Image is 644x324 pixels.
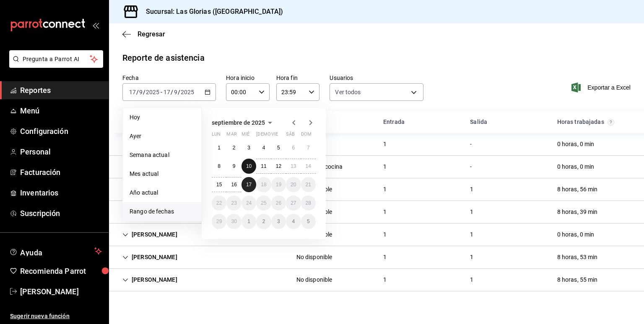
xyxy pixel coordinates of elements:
abbr: viernes [271,131,278,140]
div: Row [109,269,644,291]
div: Cell [551,249,605,265]
button: 8 de septiembre de 2025 [212,159,226,174]
label: Usuarios [330,75,423,81]
div: Cell [551,182,605,197]
button: 17 de septiembre de 2025 [241,177,256,192]
abbr: 6 de septiembre de 2025 [292,145,295,151]
abbr: 26 de septiembre de 2025 [276,200,281,206]
abbr: 5 de octubre de 2025 [307,219,310,224]
button: 29 de septiembre de 2025 [212,214,226,229]
div: Row [109,246,644,269]
button: 12 de septiembre de 2025 [271,159,286,174]
button: 4 de octubre de 2025 [286,214,301,229]
abbr: domingo [301,131,312,140]
span: Configuración [20,126,102,137]
div: Cell [551,204,605,220]
div: Cell [463,272,480,288]
div: Cell [463,159,478,175]
abbr: 7 de septiembre de 2025 [307,145,310,151]
span: / [143,89,145,95]
button: 20 de septiembre de 2025 [286,177,301,192]
button: 2 de octubre de 2025 [256,214,271,229]
div: Cell [377,159,393,175]
span: septiembre de 2025 [212,119,265,126]
abbr: 4 de septiembre de 2025 [262,145,265,151]
div: Cell [377,182,393,197]
div: Head [109,111,644,133]
abbr: 11 de septiembre de 2025 [261,163,266,169]
div: Cell [377,272,393,288]
div: Cell [551,272,605,288]
button: Exportar a Excel [573,82,631,93]
div: Cell [463,204,480,220]
div: Row [109,201,644,224]
span: Facturación [20,167,102,178]
div: Cell [551,159,601,175]
div: Cell [551,227,601,242]
span: Rango de fechas [130,207,195,216]
button: 23 de septiembre de 2025 [226,195,241,211]
div: Cell [377,204,393,220]
button: 1 de octubre de 2025 [241,214,256,229]
abbr: 1 de octubre de 2025 [247,219,250,224]
button: Pregunta a Parrot AI [9,50,103,68]
span: Inventarios [20,187,102,198]
button: 24 de septiembre de 2025 [241,195,256,211]
span: / [178,89,180,95]
div: Cell [377,249,393,265]
div: Cell [116,249,184,265]
div: Row [109,156,644,178]
div: HeadCell [463,114,550,130]
button: open_drawer_menu [92,22,99,28]
button: 16 de septiembre de 2025 [226,177,241,192]
abbr: 27 de septiembre de 2025 [291,200,296,206]
abbr: 21 de septiembre de 2025 [306,182,311,188]
a: Pregunta a Parrot AI [6,61,103,69]
input: -- [129,89,136,95]
label: Hora fin [276,75,320,81]
div: Cell [463,182,480,197]
div: Cell [116,227,184,242]
span: - [161,89,162,95]
div: Row [109,178,644,201]
button: 15 de septiembre de 2025 [212,177,226,192]
button: septiembre de 2025 [212,118,275,128]
button: 5 de octubre de 2025 [301,214,316,229]
abbr: 2 de octubre de 2025 [262,219,265,224]
button: 18 de septiembre de 2025 [256,177,271,192]
span: Ayer [130,132,195,141]
label: Hora inicio [226,75,270,81]
abbr: sábado [286,131,295,140]
abbr: 15 de septiembre de 2025 [216,182,222,188]
button: 2 de septiembre de 2025 [226,140,241,155]
div: No disponible [296,275,332,284]
span: Sugerir nueva función [10,312,102,321]
div: Cell [377,136,393,152]
span: Hoy [130,113,195,122]
div: No disponible [296,253,332,262]
span: Menú [20,105,102,116]
span: / [136,89,139,95]
button: 5 de septiembre de 2025 [271,140,286,155]
button: 22 de septiembre de 2025 [212,195,226,211]
label: Fecha [122,75,216,81]
abbr: 18 de septiembre de 2025 [261,182,266,188]
span: Personal [20,146,102,157]
div: Cell [116,272,184,288]
button: 27 de septiembre de 2025 [286,195,301,211]
abbr: martes [226,131,236,140]
div: Row [109,133,644,156]
span: Año actual [130,188,195,197]
button: Regresar [122,30,165,38]
input: ---- [145,89,160,95]
span: / [171,89,173,95]
div: Cell [290,249,339,265]
div: Row [109,224,644,246]
button: 3 de octubre de 2025 [271,214,286,229]
button: 25 de septiembre de 2025 [256,195,271,211]
button: 6 de septiembre de 2025 [286,140,301,155]
span: Ayuda [20,246,91,256]
input: -- [174,89,178,95]
abbr: 24 de septiembre de 2025 [246,200,252,206]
